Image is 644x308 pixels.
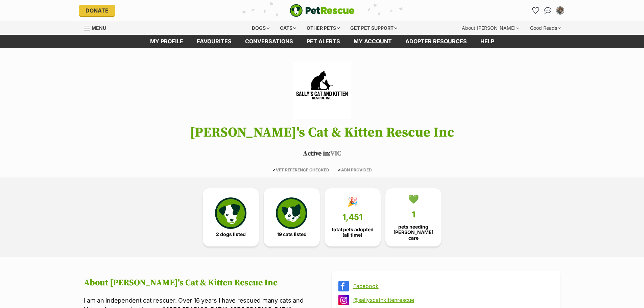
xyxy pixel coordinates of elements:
[525,21,566,35] div: Good Reads
[272,167,329,172] span: VET REFERENCE CHECKED
[290,4,355,17] a: PetRescue
[272,167,276,172] icon: ✔
[238,35,300,48] a: conversations
[203,188,259,246] a: 2 dogs listed
[557,7,564,14] img: Byron Trichardt profile pic
[215,197,246,229] img: petrescue-icon-eee76f85a60ef55c4a1927667547b313a7c0e82042636edf73dce9c88f694885.svg
[391,224,436,240] span: pets needing [PERSON_NAME] care
[190,35,238,48] a: Favourites
[530,5,566,16] ul: Account quick links
[399,35,474,48] a: Adopter resources
[247,21,274,35] div: Dogs
[84,278,313,288] h2: About [PERSON_NAME]'s Cat & Kitten Rescue Inc
[543,5,553,16] a: Conversations
[74,149,571,159] p: VIC
[79,5,115,16] a: Donate
[347,35,399,48] a: My account
[457,21,524,35] div: About [PERSON_NAME]
[283,62,360,119] img: Sally's Cat & Kitten Rescue Inc
[474,35,501,48] a: Help
[345,21,402,35] div: Get pet support
[544,7,551,14] img: chat-41dd97257d64d25036548639549fe6c8038ab92f7586957e7f3b1b290dea8141.svg
[74,125,571,140] h1: [PERSON_NAME]'s Cat & Kitten Rescue Inc
[275,21,301,35] div: Cats
[412,210,415,219] span: 1
[338,167,372,172] span: ABN PROVIDED
[303,149,330,158] span: Active in:
[300,35,347,48] a: Pet alerts
[353,283,551,289] a: Facebook
[290,4,355,17] img: logo-e224e6f780fb5917bec1dbf3a21bbac754714ae5b6737aabdf751b685950b380.svg
[338,167,341,172] icon: ✔
[277,232,307,237] span: 19 cats listed
[325,188,381,246] a: 🎉 1,451 total pets adopted (all time)
[347,197,358,207] div: 🎉
[264,188,320,246] a: 19 cats listed
[530,5,541,16] a: Favourites
[84,21,111,33] a: Menu
[555,5,566,16] button: My account
[408,194,419,204] div: 💚
[276,197,307,229] img: cat-icon-068c71abf8fe30c970a85cd354bc8e23425d12f6e8612795f06af48be43a487a.svg
[302,21,344,35] div: Other pets
[385,188,442,246] a: 💚 1 pets needing [PERSON_NAME] care
[330,227,375,238] span: total pets adopted (all time)
[216,232,246,237] span: 2 dogs listed
[92,25,106,31] span: Menu
[143,35,190,48] a: My profile
[353,297,551,303] a: @sallyscatnkittenrescue
[342,213,362,222] span: 1,451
